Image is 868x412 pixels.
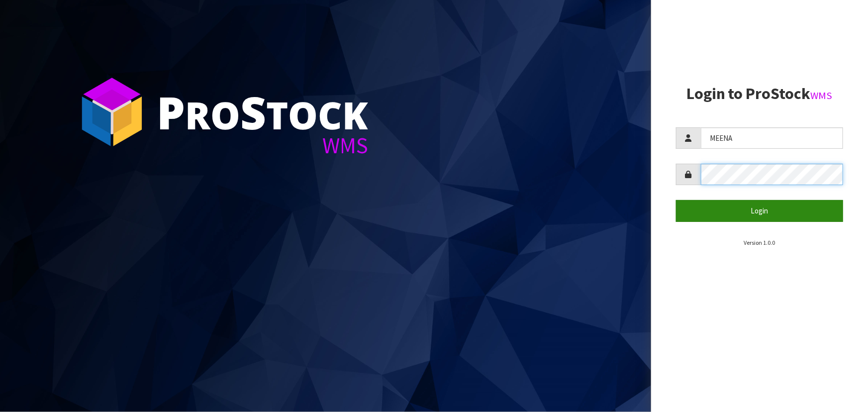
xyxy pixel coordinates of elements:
span: S [240,82,266,142]
small: Version 1.0.0 [744,239,775,246]
h2: Login to ProStock [676,85,843,103]
span: P [157,82,185,142]
input: Username [701,127,843,149]
button: Login [676,200,843,221]
small: WMS [811,89,833,102]
div: WMS [157,134,368,157]
div: ro tock [157,90,368,134]
img: ProStock Cube [75,75,149,149]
